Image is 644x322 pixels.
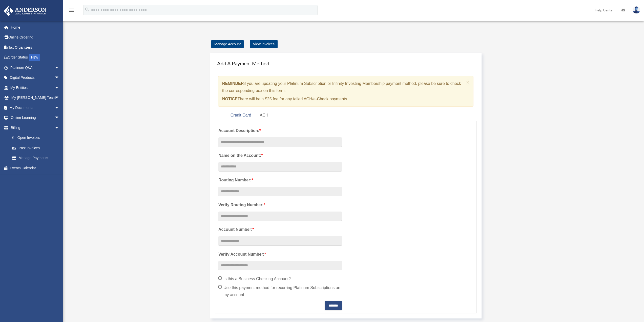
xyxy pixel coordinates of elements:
a: Past Invoices [7,143,67,153]
span: arrow_drop_down [54,63,65,73]
label: Verify Account Number: [218,251,342,258]
i: menu [68,7,74,13]
a: Platinum Q&Aarrow_drop_down [4,63,67,73]
a: Online Ordering [4,32,67,43]
div: NEW [29,54,40,61]
a: Order StatusNEW [4,52,67,63]
label: Is this a Business Checking Account? [218,275,342,282]
a: Billingarrow_drop_down [4,123,67,133]
a: Online Learningarrow_drop_down [4,113,67,123]
button: Close [466,80,470,85]
a: Manage Payments [7,153,65,163]
i: search [85,7,90,12]
img: User Pic [633,6,640,14]
span: arrow_drop_down [54,73,65,83]
a: Events Calendar [4,163,67,173]
span: arrow_drop_down [54,123,65,133]
input: Is this a Business Checking Account? [218,276,222,280]
a: Digital Productsarrow_drop_down [4,73,67,83]
label: Verify Routing Number: [218,201,342,209]
p: There will be a $25 fee for any failed ACH/e-Check payments. [222,96,464,103]
a: $Open Invoices [7,133,67,143]
label: Account Description: [218,127,342,134]
div: if you are updating your Platinum Subscription or Infinity Investing Membership payment method, p... [218,76,473,107]
span: arrow_drop_down [54,83,65,93]
input: Use this payment method for recurring Platinum Subscriptions on my account. [218,285,222,289]
a: My Documentsarrow_drop_down [4,103,67,113]
span: arrow_drop_down [54,113,65,123]
span: arrow_drop_down [54,103,65,113]
a: View Invoices [250,40,278,48]
a: ACH [256,110,273,121]
span: $ [15,135,17,141]
a: My [PERSON_NAME] Teamarrow_drop_down [4,93,67,103]
label: Account Number: [218,226,342,233]
strong: NOTICE [222,97,237,101]
span: arrow_drop_down [54,93,65,103]
a: Manage Account [211,40,244,48]
a: menu [68,9,74,13]
strong: REMINDER [222,81,244,86]
label: Routing Number: [218,177,342,184]
img: Anderson Advisors Platinum Portal [2,6,48,16]
span: × [466,79,470,85]
a: My Entitiesarrow_drop_down [4,83,67,93]
label: Use this payment method for recurring Platinum Subscriptions on my account. [218,284,342,298]
label: Name on the Account: [218,152,342,159]
a: Tax Organizers [4,42,67,52]
a: Home [4,22,67,32]
h4: Add A Payment Method [215,58,476,69]
a: Credit Card [226,110,255,121]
